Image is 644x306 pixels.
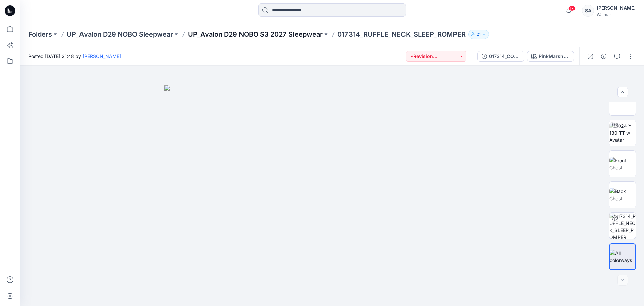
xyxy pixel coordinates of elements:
[188,30,323,39] a: UP_Avalon D29 NOBO S3 2027 Sleepwear
[597,4,636,12] div: [PERSON_NAME]
[582,5,594,17] div: SA
[609,157,636,171] img: Front Ghost
[609,91,636,113] img: Colorway 3/4 View Ghost
[83,53,121,59] a: [PERSON_NAME]
[610,250,635,264] img: All colorways
[609,188,636,202] img: Back Ghost
[477,31,481,38] p: 21
[28,53,121,60] span: Posted [DATE] 21:48 by
[337,30,466,39] p: 017314_RUFFLE_NECK_SLEEP_ROMPER
[609,122,636,143] img: 2024 Y 130 TT w Avatar
[477,51,524,62] button: 017314_COLORWAYS
[539,53,570,60] div: PinkMarshmallow
[527,51,574,62] button: PinkMarshmallow
[67,30,173,39] a: UP_Avalon D29 NOBO Sleepwear
[568,6,576,11] span: 17
[597,12,636,17] div: Walmart
[598,51,609,62] button: Details
[489,53,520,60] div: 017314_COLORWAYS
[28,30,52,39] a: Folders
[468,30,489,39] button: 21
[609,213,636,239] img: 017314_RUFFLE_NECK_SLEEP_ROMPER PinkMarshmallow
